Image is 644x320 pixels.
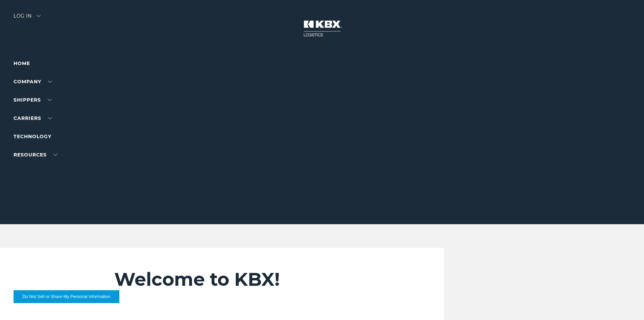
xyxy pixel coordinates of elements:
[37,15,41,17] img: arrow
[14,14,41,23] div: Log in
[297,14,348,43] img: kbx logo
[14,79,52,85] a: Company
[14,115,52,121] a: Carriers
[14,290,119,303] button: Do Not Sell or Share My Personal Information
[14,152,57,158] a: RESOURCES
[14,60,30,66] a: Home
[14,97,52,103] a: SHIPPERS
[14,133,51,140] a: Technology
[114,268,404,291] h2: Welcome to KBX!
